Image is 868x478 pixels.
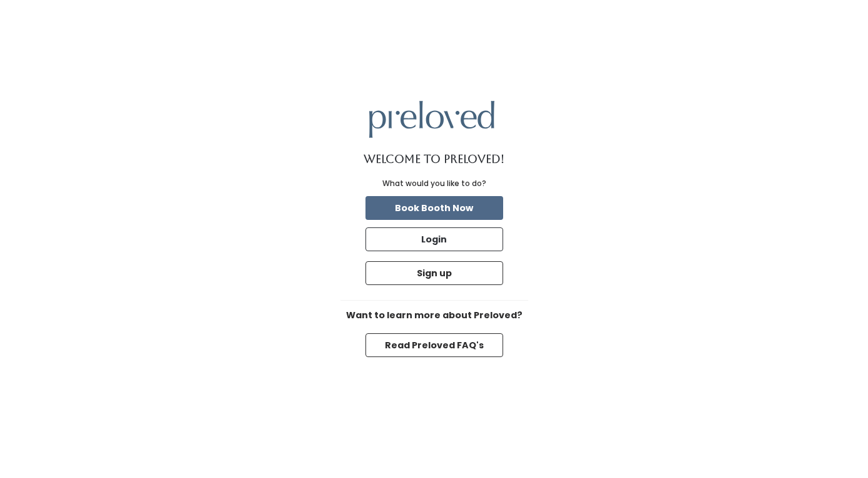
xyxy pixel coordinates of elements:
img: preloved logo [369,101,494,138]
button: Sign up [365,261,503,285]
h6: Want to learn more about Preloved? [340,311,528,321]
button: Book Booth Now [365,196,503,220]
h1: Welcome to Preloved! [364,153,504,165]
button: Read Preloved FAQ's [365,333,503,357]
a: Login [363,225,506,254]
a: Sign up [363,259,506,288]
button: Login [365,227,503,251]
div: What would you like to do? [382,178,486,189]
